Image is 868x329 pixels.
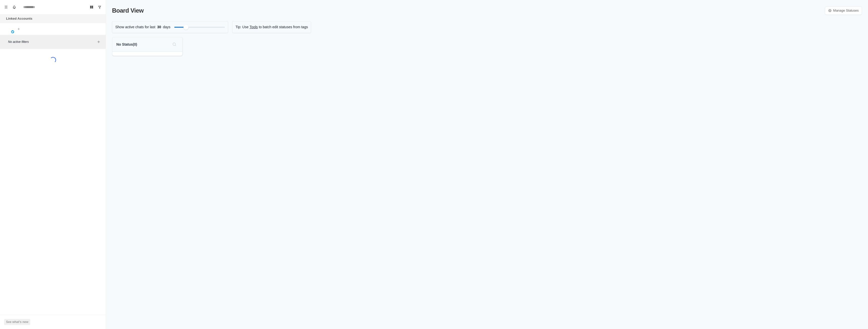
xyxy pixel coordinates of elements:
[16,26,22,32] button: Add account
[163,24,171,30] p: days
[96,3,104,11] button: Show unread conversations
[6,16,32,21] p: Linked Accounts
[96,39,102,45] button: Add filters
[259,24,308,30] p: to batch edit statuses from tags
[235,24,249,30] p: Tip: Use
[116,42,137,47] p: No Status ( 0 )
[10,3,18,11] button: Notifications
[88,3,96,11] button: Board View
[183,25,188,30] div: Filter by activity days
[170,40,178,48] button: Search
[825,6,862,15] a: Manage Statuses
[2,3,10,11] button: Menu
[8,40,96,44] p: No active filters
[11,30,14,33] img: picture
[115,24,155,30] p: Show active chats for last
[250,24,258,30] a: Tools
[155,24,163,30] span: 30
[4,319,30,325] button: See what's new
[112,6,144,15] p: Board View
